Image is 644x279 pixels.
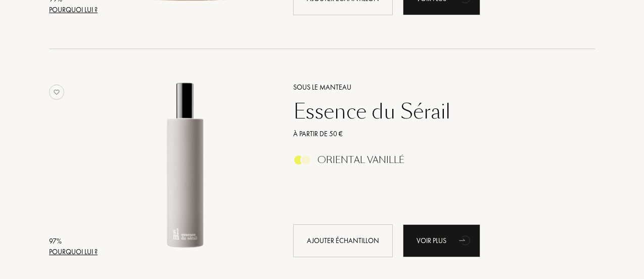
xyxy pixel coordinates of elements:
[101,81,269,249] img: Essence du Sérail Sous le Manteau
[286,99,580,124] a: Essence du Sérail
[101,69,278,268] a: Essence du Sérail Sous le Manteau
[49,236,98,247] div: 97 %
[293,224,393,257] div: Ajouter échantillon
[49,5,98,15] div: Pourquoi lui ?
[455,230,476,250] div: animation
[286,129,580,139] a: À partir de 50 €
[403,224,480,257] a: Voir plusanimation
[403,224,480,257] div: Voir plus
[317,154,404,166] div: Oriental Vanillé
[49,247,98,257] div: Pourquoi lui ?
[49,85,64,100] img: no_like_p.png
[286,157,580,168] a: Oriental Vanillé
[286,82,580,93] a: Sous le Manteau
